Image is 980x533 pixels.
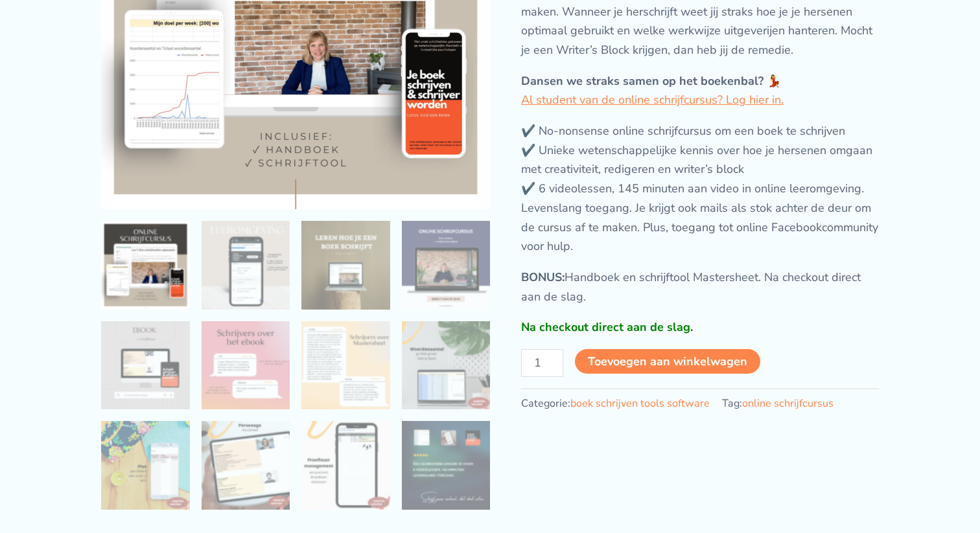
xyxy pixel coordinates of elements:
[402,421,491,510] img: online schrijfcursus ebook en schrijftool recensies schrijvers beginnend schrijfles
[722,394,834,414] span: Tag:
[202,421,290,510] img: ONLINE SCHRIJFCURSUS: boek schrijven & schrijver worden - Afbeelding 10
[521,73,781,89] strong: Dansen we straks samen op het boekenbal? 💃
[301,321,390,410] img: ONLINE SCHRIJFCURSUS: boek schrijven & schrijver worden - Afbeelding 7
[521,268,879,306] p: Handboek en schrijftool Mastersheet. Na checkout direct aan de slag.
[402,321,491,410] img: ONLINE SCHRIJFCURSUS: boek schrijven & schrijver worden - Afbeelding 8
[742,396,834,411] a: online schrijfcursus
[521,394,710,414] span: Categorie:
[521,269,565,285] strong: BONUS:
[521,122,879,256] p: ✔️ No-nonsense online schrijfcursus om een boek te schrijven ✔️ Unieke wetenschappelijke kennis o...
[101,421,190,510] img: ONLINE SCHRIJFCURSUS: boek schrijven & schrijver worden - Afbeelding 9
[402,221,491,310] img: online schrijfcursus goedkoop schrijven boek schrijf eigen
[521,319,693,335] strong: Na checkout direct aan de slag.
[202,221,290,310] img: online schrijfcursus boek schrijven creatief schrijfopleiding
[301,421,390,510] img: ONLINE SCHRIJFCURSUS: boek schrijven & schrijver worden - Afbeelding 11
[101,321,190,410] img: ONLINE SCHRIJFCURSUS: boek schrijven & schrijver worden - Afbeelding 5
[521,349,563,376] input: Productaantal
[101,221,190,310] img: ONLINE SCHRIJFCURSUS: boek schrijven & schrijver worden
[301,221,390,310] img: ONLINE SCHRIJFCURSUS: boek schrijven & schrijver worden - Afbeelding 3
[575,349,760,374] button: Toevoegen aan winkelwagen
[570,396,710,411] a: boek schrijven tools software
[202,321,290,410] img: ONLINE SCHRIJFCURSUS: boek schrijven & schrijver worden - Afbeelding 6
[521,92,784,108] a: Al student van de online schrijfcursus? Log hier in.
